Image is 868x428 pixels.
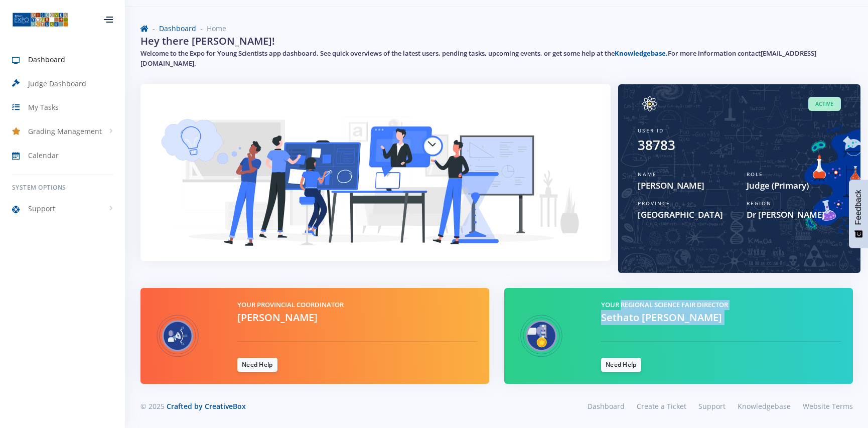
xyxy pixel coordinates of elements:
[237,300,477,310] h5: Your Provincial Coordinator
[747,179,841,192] span: Judge (Primary)
[747,200,772,207] span: Region
[638,96,662,111] img: Image placeholder
[28,126,102,136] span: Grading Management
[153,300,203,372] img: Provincial Coordinator
[638,208,732,221] span: [GEOGRAPHIC_DATA]
[28,54,65,65] span: Dashboard
[808,97,841,111] span: Active
[140,49,853,68] h5: Welcome to the Expo for Young Scientists app dashboard. See quick overviews of the latest users, ...
[582,399,631,413] a: Dashboard
[638,200,670,207] span: Province
[732,399,797,413] a: Knowledgebase
[601,311,722,324] span: Sethato [PERSON_NAME]
[196,23,226,34] li: Home
[140,49,816,68] a: [EMAIL_ADDRESS][DOMAIN_NAME]
[140,23,853,34] nav: breadcrumb
[738,401,791,411] span: Knowledgebase
[638,135,675,155] div: 38783
[797,399,853,413] a: Website Terms
[28,203,55,214] span: Support
[849,180,868,248] button: Feedback - Show survey
[140,34,275,49] h2: Hey there [PERSON_NAME]!
[854,190,863,225] span: Feedback
[167,401,246,411] a: Crafted by CreativeBox
[601,300,841,310] h5: Your Regional Science Fair Director
[692,399,732,413] a: Support
[140,401,489,411] div: © 2025
[638,179,732,192] span: [PERSON_NAME]
[237,358,277,372] a: Need Help
[28,102,59,112] span: My Tasks
[12,12,68,28] img: ...
[237,311,318,324] span: [PERSON_NAME]
[631,399,692,413] a: Create a Ticket
[516,300,566,372] img: Regional Science Fair Director
[153,96,599,265] img: Learner
[638,127,664,134] span: User ID
[747,171,763,178] span: Role
[28,78,86,89] span: Judge Dashboard
[615,49,668,58] a: Knowledgebase.
[747,208,841,221] span: Dr [PERSON_NAME]
[28,150,59,161] span: Calendar
[159,24,196,33] a: Dashboard
[601,358,641,372] a: Need Help
[12,183,113,192] h6: System Options
[638,171,657,178] span: Name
